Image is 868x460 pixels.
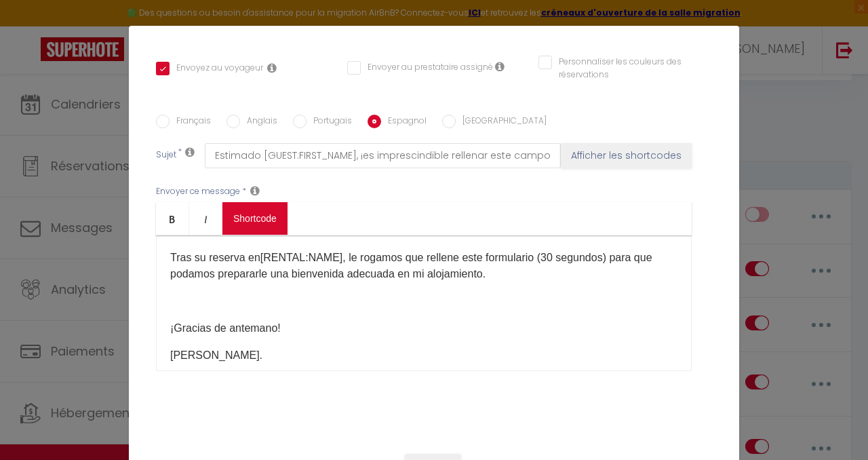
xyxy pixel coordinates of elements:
[381,115,427,130] label: Espagnol
[170,320,677,337] p: ¡Gracias de antemano!
[156,185,240,198] label: Envoyer ce message
[185,147,195,157] i: Subject
[267,62,277,73] i: Envoyer au voyageur
[810,399,858,450] iframe: Chat
[250,185,260,196] i: Message
[189,202,222,235] a: Italic
[170,347,677,364] p: [PERSON_NAME].
[156,202,189,235] a: Bold
[456,115,547,130] label: [GEOGRAPHIC_DATA]
[170,250,677,282] p: Tras su reserva en [RENTAL:NAME] ​ , le rogamos que rellene este formulario (30 segundos) para qu...
[156,235,692,371] div: ​ ​
[11,5,52,46] button: Ouvrir le widget de chat LiveChat
[561,143,692,168] button: Afficher les shortcodes
[170,115,211,130] label: Français
[156,149,176,163] label: Sujet
[222,202,288,235] a: Shortcode
[240,115,277,130] label: Anglais
[307,115,352,130] label: Portugais
[495,61,505,72] i: Envoyer au prestataire si il est assigné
